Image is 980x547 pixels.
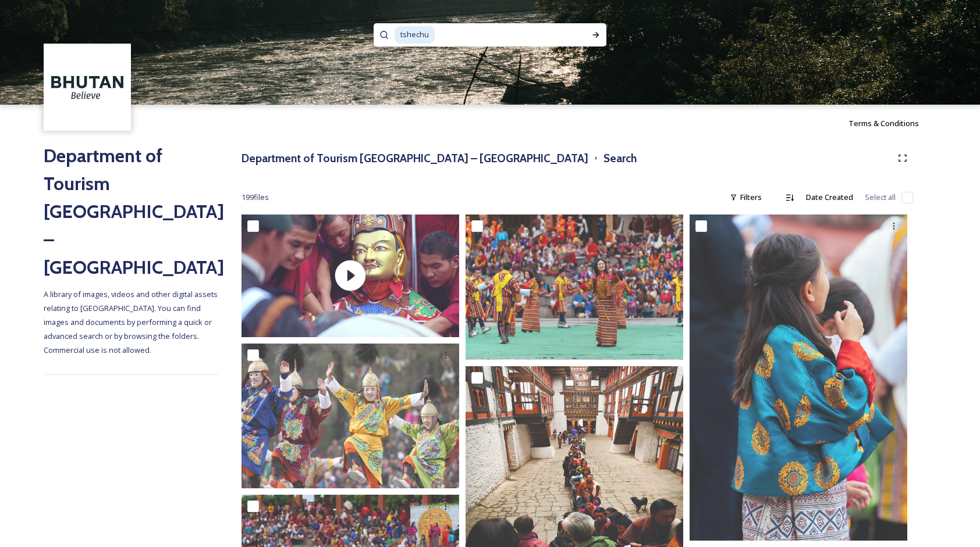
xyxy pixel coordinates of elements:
[724,186,768,209] div: Filters
[865,192,896,203] span: Select all
[395,26,435,43] span: tshechu
[242,150,588,167] h3: Department of Tourism [GEOGRAPHIC_DATA] – [GEOGRAPHIC_DATA]
[848,118,919,128] span: Terms & Conditions
[848,116,936,130] a: Terms & Conditions
[44,142,218,281] h2: Department of Tourism [GEOGRAPHIC_DATA] – [GEOGRAPHIC_DATA]
[690,214,907,540] img: 61D0D61E-8B52-4EB0-92BD-BED4ABCC835E.jpeg
[44,289,219,355] span: A library of images, videos and other digital assets relating to [GEOGRAPHIC_DATA]. You can find ...
[242,192,269,203] span: 199 file s
[800,186,859,209] div: Date Created
[603,150,637,167] h3: Search
[242,343,459,488] img: Masked dance at the Druk Wangyel Tsechu, a festival that pays respect to the Royal Bhutan Army.JPG
[466,214,683,360] img: 9F25F94E-73AF-4D92-8FC2-B518762DE4C5.jpeg
[242,214,459,337] img: thumbnail
[45,45,130,130] img: BT_Logo_BB_Lockup_CMYK_High%2520Res.jpg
